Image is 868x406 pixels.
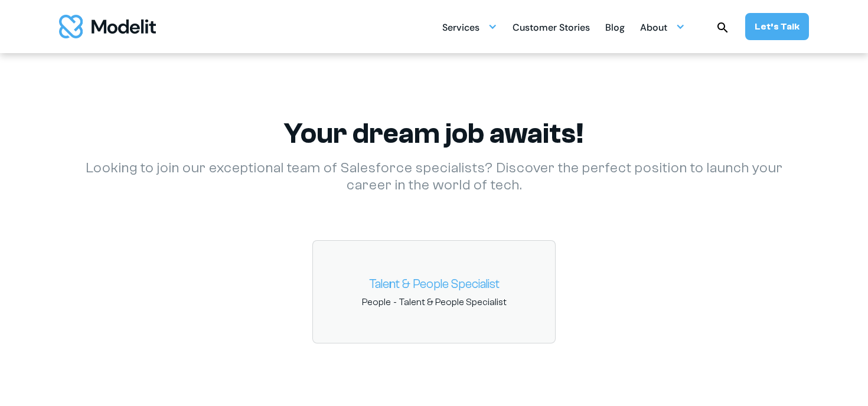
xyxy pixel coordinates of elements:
span: Talent & People Specialist [399,296,507,309]
p: Looking to join our exceptional team of Salesforce specialists? Discover the perfect position to ... [68,160,800,194]
a: Customer Stories [513,15,590,38]
span: People [362,296,391,309]
div: About [640,17,667,40]
span: - [322,296,546,309]
div: Customer Stories [513,17,590,40]
a: Talent & People Specialist [322,275,546,294]
a: home [59,15,156,38]
div: Services [442,15,497,38]
div: Let’s Talk [755,20,800,33]
div: Blog [605,17,625,40]
div: Services [442,17,479,40]
h2: Your dream job awaits! [68,117,800,150]
img: modelit logo [59,15,156,38]
div: About [640,15,685,38]
a: Let’s Talk [745,13,809,40]
a: Blog [605,15,625,38]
